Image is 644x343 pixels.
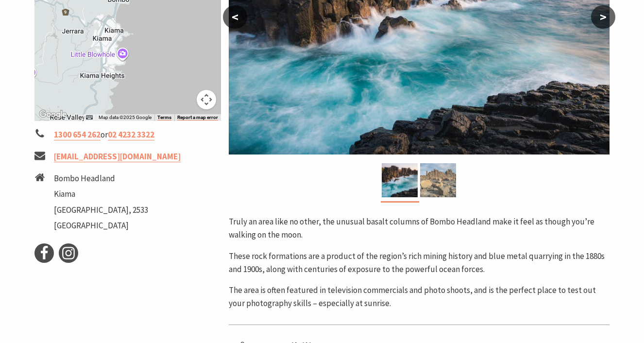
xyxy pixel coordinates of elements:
[229,250,610,276] p: These rock formations are a product of the region’s rich mining history and blue metal quarrying ...
[108,129,154,140] a: 02 4232 3322
[54,204,148,217] li: [GEOGRAPHIC_DATA], 2533
[54,172,148,185] li: Bombo Headland
[223,5,247,29] button: <
[34,128,221,141] li: or
[197,90,216,109] button: Map camera controls
[591,5,615,29] button: >
[420,163,456,197] img: Bombo Quarry
[54,151,181,162] a: [EMAIL_ADDRESS][DOMAIN_NAME]
[54,188,148,201] li: Kiama
[229,215,610,241] p: Truly an area like no other, the unusual basalt columns of Bombo Headland make it feel as though ...
[157,115,171,120] a: Terms (opens in new tab)
[177,115,218,120] a: Report a map error
[99,115,152,120] span: Map data ©2025 Google
[229,284,610,310] p: The area is often featured in television commercials and photo shoots, and is the perfect place t...
[86,114,93,121] button: Keyboard shortcuts
[37,108,69,121] a: Open this area in Google Maps (opens a new window)
[37,108,69,121] img: Google
[54,219,148,232] li: [GEOGRAPHIC_DATA]
[54,129,101,140] a: 1300 654 262
[382,163,418,197] img: Bombo Quarry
